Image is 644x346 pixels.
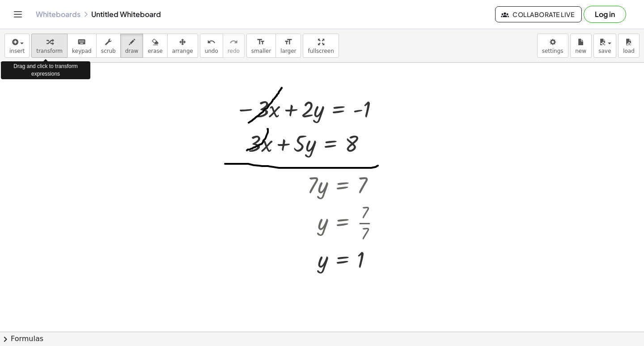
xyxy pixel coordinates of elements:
button: save [593,34,616,58]
button: redoredo [223,34,245,58]
button: transform [31,34,68,58]
span: larger [280,48,296,54]
button: new [570,34,592,58]
button: Collaborate Live [495,6,582,22]
span: scrub [101,48,116,54]
span: Collaborate Live [503,10,574,18]
button: insert [4,34,30,58]
i: redo [229,37,238,47]
span: load [623,48,635,54]
button: format_sizesmaller [246,34,276,58]
span: keypad [72,48,92,54]
button: Log in [584,6,626,23]
span: save [598,48,611,54]
span: undo [205,48,218,54]
span: arrange [172,48,193,54]
button: draw [120,34,144,58]
i: keyboard [77,37,86,47]
span: erase [148,48,162,54]
span: transform [36,48,63,54]
span: draw [125,48,139,54]
a: Whiteboards [36,10,80,19]
button: undoundo [200,34,223,58]
button: arrange [167,34,198,58]
i: format_size [284,37,292,47]
button: format_sizelarger [275,34,301,58]
span: insert [9,48,25,54]
button: load [618,34,640,58]
button: settings [537,34,568,58]
span: fullscreen [308,48,334,54]
i: undo [207,37,216,47]
span: redo [228,48,240,54]
span: settings [542,48,563,54]
button: erase [143,34,167,58]
span: new [575,48,586,54]
i: format_size [257,37,265,47]
button: keyboardkeypad [67,34,97,58]
button: fullscreen [303,34,339,58]
span: smaller [251,48,271,54]
button: Toggle navigation [11,7,25,21]
div: Drag and click to transform expressions [1,61,90,79]
button: scrub [96,34,121,58]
